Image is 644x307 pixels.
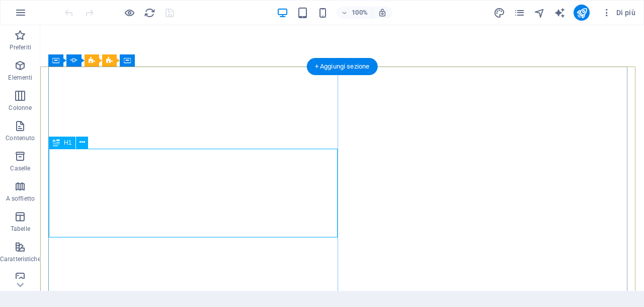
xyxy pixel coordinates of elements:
[8,74,32,82] p: Elementi
[533,7,545,19] button: navigator
[514,7,525,19] i: Pagine (Ctrl+Alt+S)
[602,8,635,18] span: Di più
[598,5,639,21] button: Di più
[337,7,372,19] button: 100%
[123,7,135,19] button: Clicca qui per lasciare la modalità di anteprima e continuare la modifica
[352,7,368,19] h6: 100%
[493,7,505,19] button: design
[143,7,155,19] button: reload
[307,58,378,75] div: + Aggiungi sezione
[6,134,35,142] p: Contenuto
[9,104,32,112] p: Colonne
[494,7,505,19] i: Design (Ctrl+Alt+Y)
[574,5,590,21] button: publish
[144,7,155,19] i: Ricarica la pagina
[64,140,71,146] span: H1
[534,7,545,19] i: Navigatore
[10,164,30,172] p: Caselle
[11,225,30,233] p: Tabelle
[6,195,35,203] p: A soffietto
[553,7,566,19] button: text_generator
[554,7,566,19] i: AI Writer
[378,8,387,17] i: Quando ridimensioni, regola automaticamente il livello di zoom in modo che corrisponda al disposi...
[10,43,31,51] p: Preferiti
[513,7,525,19] button: pages
[576,7,588,19] i: Pubblica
